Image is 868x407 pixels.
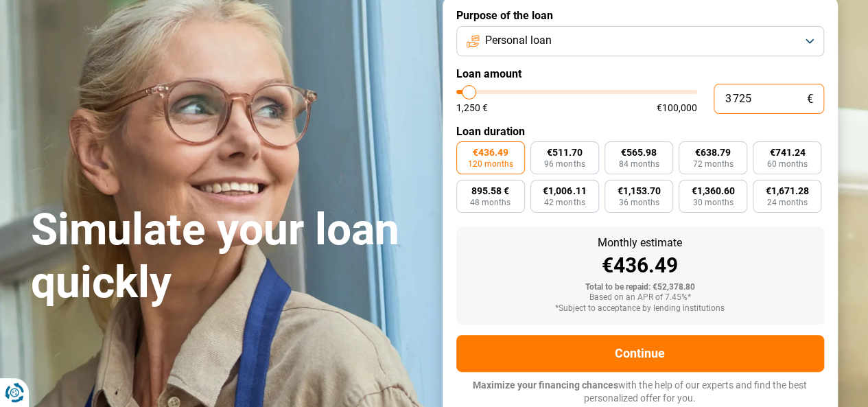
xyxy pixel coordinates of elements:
[598,236,682,249] font: Monthly estimate
[547,147,583,158] font: €511.70
[769,147,805,158] font: €741.24
[468,159,513,169] font: 120 months
[621,147,657,158] font: €565.98
[617,185,660,196] font: €1,153.70
[695,147,731,158] font: €638.79
[618,159,659,169] font: 84 months
[456,335,824,372] button: Continue
[456,9,553,22] font: Purpose of the loan
[767,159,808,169] font: 60 months
[485,34,552,47] font: Personal loan
[544,198,585,207] font: 42 months
[767,198,808,207] font: 24 months
[456,26,824,56] button: Personal loan
[544,159,585,169] font: 96 months
[31,204,399,308] font: Simulate your loan quickly
[657,102,697,113] font: €100,000
[807,92,813,106] font: €
[693,198,734,207] font: 30 months
[693,159,734,169] font: 72 months
[456,67,521,80] font: Loan amount
[766,185,809,196] font: €1,671.28
[584,380,807,404] font: with the help of our experts and find the best personalized offer for you.
[471,185,509,196] font: 895.58 €
[473,147,508,158] font: €436.49
[602,253,678,277] font: €436.49
[585,282,695,292] font: Total to be repaid: €52,378.80
[456,102,488,113] font: 1,250 €
[618,198,659,207] font: 36 months
[692,185,735,196] font: €1,360.60
[470,198,511,207] font: 48 months
[543,185,586,196] font: €1,006.11
[589,292,691,302] font: Based on an APR of 7.45%*
[615,346,665,360] font: Continue
[473,380,618,391] font: Maximize your financing chances
[555,303,725,313] font: *Subject to acceptance by lending institutions
[456,125,525,138] font: Loan duration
